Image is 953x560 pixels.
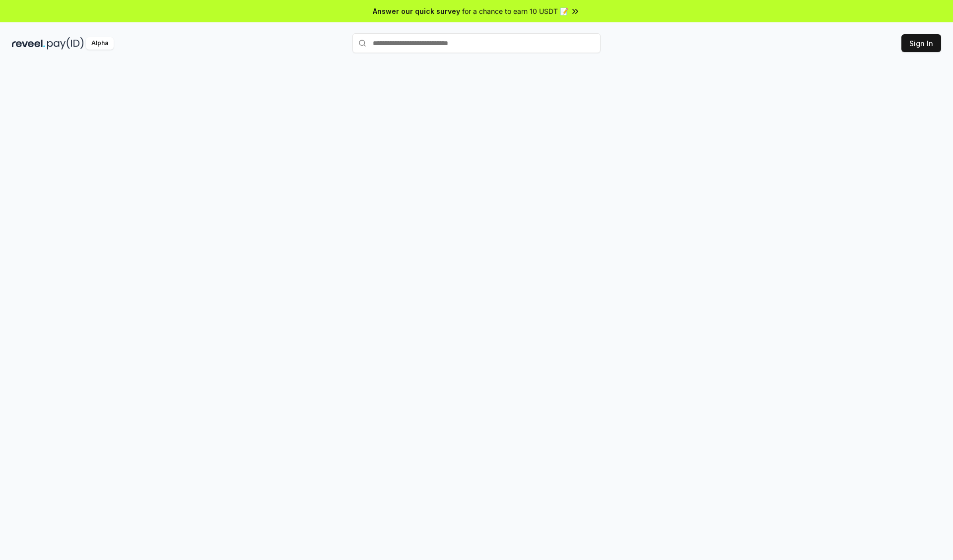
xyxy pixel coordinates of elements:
img: pay_id [47,37,84,50]
span: for a chance to earn 10 USDT 📝 [462,6,568,16]
span: Answer our quick survey [373,6,460,16]
button: Sign In [901,34,941,52]
img: reveel_dark [12,37,45,50]
div: Alpha [86,37,114,50]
